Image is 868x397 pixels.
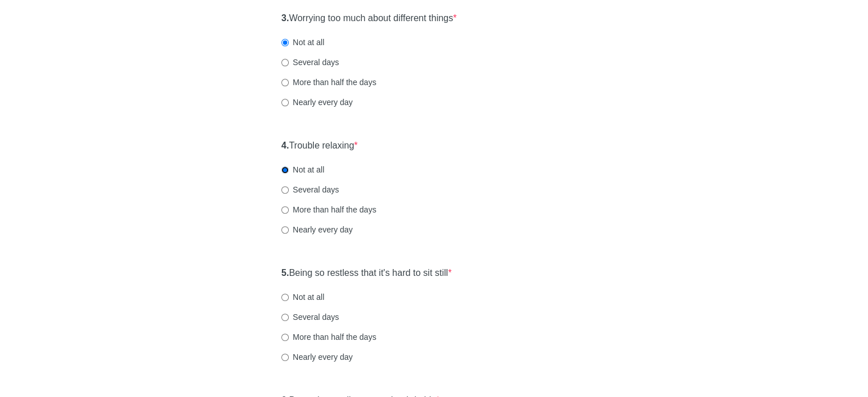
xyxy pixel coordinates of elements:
[281,141,289,150] strong: 4.
[281,37,324,48] label: Not at all
[281,99,289,106] input: Nearly every day
[281,204,376,215] label: More than half the days
[281,226,289,234] input: Nearly every day
[281,311,339,323] label: Several days
[281,206,289,214] input: More than half the days
[281,139,358,153] label: Trouble relaxing
[281,184,339,195] label: Several days
[281,294,289,301] input: Not at all
[281,268,289,278] strong: 5.
[281,77,376,88] label: More than half the days
[281,164,324,175] label: Not at all
[281,39,289,46] input: Not at all
[281,79,289,86] input: More than half the days
[281,57,339,68] label: Several days
[281,186,289,194] input: Several days
[281,224,353,235] label: Nearly every day
[281,334,289,341] input: More than half the days
[281,267,451,280] label: Being so restless that it's hard to sit still
[281,12,457,25] label: Worrying too much about different things
[281,331,376,343] label: More than half the days
[281,166,289,174] input: Not at all
[281,351,353,363] label: Nearly every day
[281,13,289,23] strong: 3.
[281,314,289,321] input: Several days
[281,59,289,66] input: Several days
[281,97,353,108] label: Nearly every day
[281,291,324,303] label: Not at all
[281,354,289,361] input: Nearly every day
